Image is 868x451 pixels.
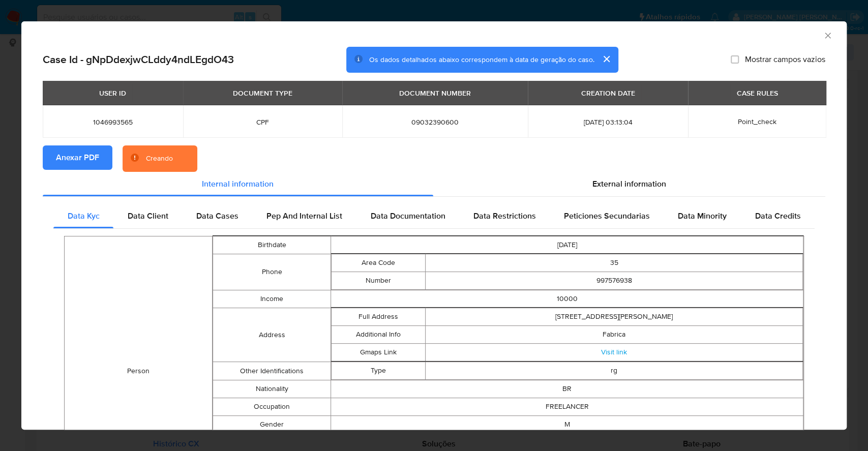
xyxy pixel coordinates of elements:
span: Data Client [128,210,168,222]
td: Number [332,272,426,290]
span: Data Restrictions [473,210,536,222]
h2: Case Id - gNpDdexjwCLddy4ndLEgdO43 [43,53,234,66]
span: CPF [195,117,330,127]
button: cerrar [594,47,618,71]
div: Detailed internal info [53,204,815,228]
td: Area Code [332,254,426,272]
span: Mostrar campos vazios [745,54,825,65]
div: DOCUMENT NUMBER [393,84,477,102]
span: Point_check [738,116,776,127]
span: Pep And Internal List [266,210,342,222]
div: CREATION DATE [575,84,641,102]
span: [DATE] 03:13:04 [540,117,676,127]
span: Data Cases [196,210,238,222]
td: FREELANCER [331,398,803,416]
td: Gender [213,416,331,434]
span: Data Credits [755,210,800,222]
td: Other Identifications [213,362,331,380]
td: Full Address [332,308,426,326]
td: Fabrica [426,326,803,344]
button: Fechar a janela [823,31,832,40]
div: DOCUMENT TYPE [227,84,298,102]
span: Data Kyc [68,210,100,222]
td: Birthdate [213,236,331,254]
span: Data Minority [678,210,727,222]
button: Anexar PDF [43,145,112,170]
td: Occupation [213,398,331,416]
td: 35 [426,254,803,272]
span: Peticiones Secundarias [564,210,650,222]
td: Additional Info [332,326,426,344]
td: Address [213,308,331,362]
td: BR [331,380,803,398]
td: Phone [213,254,331,290]
td: 10000 [331,290,803,308]
td: [STREET_ADDRESS][PERSON_NAME] [426,308,803,326]
td: rg [426,362,803,380]
td: Nationality [213,380,331,398]
td: Gmaps Link [332,344,426,362]
span: Os dados detalhados abaixo correspondem à data de geração do caso. [369,54,594,65]
span: 1046993565 [55,117,171,127]
span: Data Documentation [370,210,445,222]
div: USER ID [93,84,132,102]
td: M [331,416,803,434]
div: CASE RULES [730,84,784,102]
td: Income [213,290,331,308]
div: closure-recommendation-modal [21,21,847,430]
td: 997576938 [426,272,803,290]
a: Visit link [601,347,627,357]
span: Internal information [202,178,274,190]
td: [DATE] [331,236,803,254]
span: External information [592,178,666,190]
td: Type [332,362,426,380]
span: Anexar PDF [56,146,99,169]
input: Mostrar campos vazios [731,55,739,64]
div: Detailed info [43,172,825,196]
div: Creando [146,154,173,164]
span: 09032390600 [354,117,516,127]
